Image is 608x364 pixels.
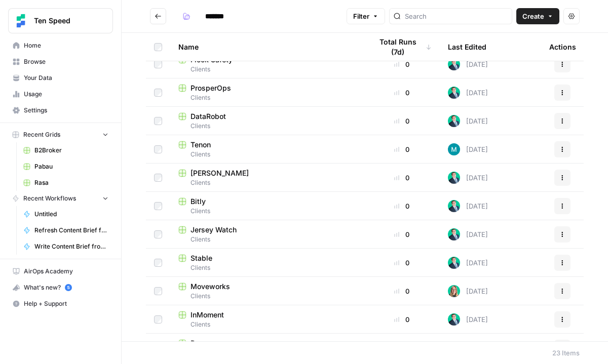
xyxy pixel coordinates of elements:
button: Go back [150,8,166,24]
a: Browse [8,54,113,70]
span: Filter [353,11,369,21]
button: Recent Grids [8,127,113,142]
img: clj2pqnt5d80yvglzqbzt3r6x08a [448,285,460,297]
img: loq7q7lwz012dtl6ci9jrncps3v6 [448,313,460,326]
div: [DATE] [448,228,488,240]
span: Moveworks [191,281,230,292]
div: 0 [372,144,432,154]
span: Refresh Content Brief from Keyword [DEV] [34,226,108,235]
span: DataRobot [191,111,226,122]
div: Actions [549,33,576,61]
span: B2Broker [34,146,108,155]
span: Stable [191,253,212,263]
a: Refresh Content Brief from Keyword [DEV] [19,222,113,238]
input: Search [405,11,508,21]
img: loq7q7lwz012dtl6ci9jrncps3v6 [448,257,460,269]
span: AirOps Academy [24,267,108,276]
img: loq7q7lwz012dtl6ci9jrncps3v6 [448,228,460,240]
a: Usage [8,86,113,102]
span: Create [522,11,544,21]
span: Clients [178,93,356,102]
button: Workspace: Ten Speed [8,8,113,33]
span: Pabau [34,162,108,171]
a: InMomentClients [178,310,356,329]
span: Clients [178,150,356,159]
div: [DATE] [448,58,488,70]
span: Clients [178,178,356,187]
a: MoveworksClients [178,281,356,301]
span: Settings [24,106,108,115]
div: [DATE] [448,143,488,155]
a: AirOps Academy [8,263,113,279]
img: Ten Speed Logo [12,12,30,30]
div: 0 [372,286,432,296]
span: Usage [24,90,108,99]
button: Create [516,8,559,24]
span: ProsperOps [191,83,231,93]
img: loq7q7lwz012dtl6ci9jrncps3v6 [448,200,460,212]
span: Clients [178,320,356,329]
span: Home [24,41,108,50]
span: Clients [178,263,356,272]
a: Flock SafetyClients [178,55,356,74]
div: Total Runs (7d) [372,33,432,61]
button: What's new? 5 [8,279,113,296]
img: 9k9gt13slxq95qn7lcfsj5lxmi7v [448,143,460,155]
div: What's new? [9,280,112,295]
img: loq7q7lwz012dtl6ci9jrncps3v6 [448,172,460,184]
img: loq7q7lwz012dtl6ci9jrncps3v6 [448,58,460,70]
a: Rasa [19,175,113,191]
span: Jersey Watch [191,225,237,235]
div: [DATE] [448,172,488,184]
div: 23 Items [552,348,580,358]
div: [DATE] [448,285,488,297]
a: Pabau [19,158,113,175]
span: Recent Workflows [23,194,76,203]
span: Write Content Brief from Keyword [DEV] [34,242,108,251]
div: 0 [372,258,432,268]
button: Help + Support [8,296,113,312]
button: Filter [347,8,385,24]
div: 0 [372,314,432,325]
span: Ten Speed [34,16,95,26]
span: Recent Grids [23,130,60,139]
span: Clients [178,122,356,131]
a: 5 [65,284,72,291]
a: TenonClients [178,140,356,159]
span: Clients [178,65,356,74]
a: [PERSON_NAME]Clients [178,168,356,187]
a: Home [8,37,113,54]
a: B2Broker [19,142,113,158]
div: Last Edited [448,33,486,61]
span: Tenon [191,140,211,150]
span: Browse [24,57,108,66]
span: Clients [178,207,356,216]
span: Bitly [191,196,206,207]
a: Your Data [8,70,113,86]
div: 0 [372,88,432,98]
img: loq7q7lwz012dtl6ci9jrncps3v6 [448,115,460,127]
a: RasaClients [178,338,356,357]
span: [PERSON_NAME] [191,168,249,178]
a: Untitled [19,206,113,222]
span: Your Data [24,73,108,83]
img: loq7q7lwz012dtl6ci9jrncps3v6 [448,87,460,99]
span: Untitled [34,210,108,219]
span: Clients [178,235,356,244]
div: [DATE] [448,87,488,99]
div: 0 [372,173,432,183]
text: 5 [67,285,69,290]
span: Clients [178,292,356,301]
span: InMoment [191,310,224,320]
div: [DATE] [448,200,488,212]
div: [DATE] [448,257,488,269]
div: 0 [372,116,432,126]
a: StableClients [178,253,356,272]
span: Help + Support [24,299,108,308]
a: BitlyClients [178,196,356,216]
a: Settings [8,102,113,118]
div: 0 [372,59,432,69]
div: [DATE] [448,115,488,127]
div: 0 [372,229,432,239]
div: Name [178,33,356,61]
